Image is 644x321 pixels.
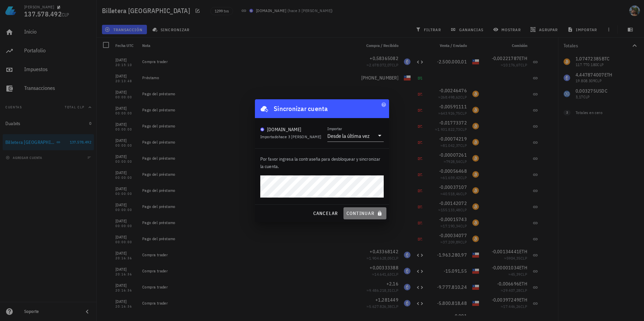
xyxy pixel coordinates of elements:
[327,132,370,139] div: Desde la última vez
[327,130,384,142] div: ImportarDesde la última vez
[260,155,384,170] p: Por favor ingresa la contraseña para desbloquear y sincronizar la cuenta.
[310,207,340,219] button: cancelar
[260,134,321,139] span: Importado
[274,103,328,114] div: Sincronizar cuenta
[327,126,342,131] label: Importar
[346,210,384,216] span: continuar
[313,210,338,216] span: cancelar
[267,126,301,133] div: [DOMAIN_NAME]
[260,127,264,131] img: BudaPuntoCom
[279,134,321,139] span: hace 3 [PERSON_NAME]
[343,207,386,219] button: continuar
